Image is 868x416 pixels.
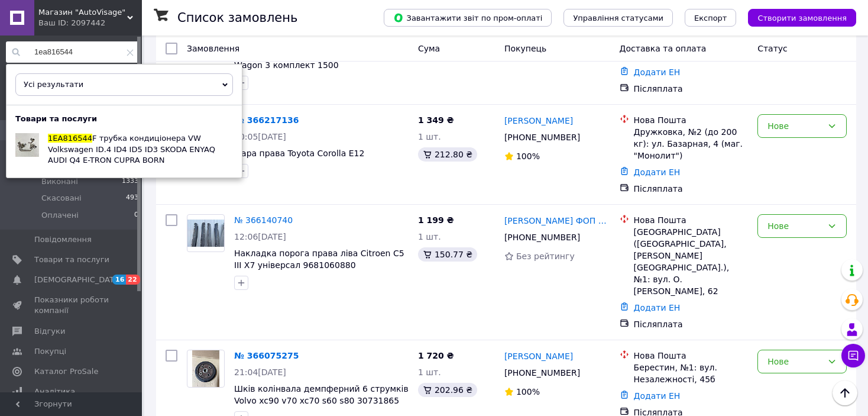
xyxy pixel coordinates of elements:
[34,275,122,285] span: [DEMOGRAPHIC_DATA]
[34,254,109,265] span: Товари та послуги
[41,210,79,221] span: Оплачені
[634,303,681,312] a: Додати ЕН
[234,367,286,377] span: 21:04[DATE]
[418,115,454,125] span: 1 349 ₴
[122,176,138,187] span: 1333
[767,355,822,368] div: Нове
[24,80,83,89] span: Усі результати
[757,14,847,22] span: Створити замовлення
[192,350,220,387] img: Фото товару
[34,366,98,377] span: Каталог ProSale
[234,149,364,158] a: Фара права Toyota Corolla E12
[841,344,865,367] button: Чат з покупцем
[694,14,727,22] span: Експорт
[563,9,673,27] button: Управління статусами
[634,67,681,77] a: Додати ЕН
[234,384,409,405] a: Шків колінвала демпферний 6 струмків Volvo xc90 v70 xc70 s60 s80 30731865
[757,44,788,53] span: Статус
[418,132,441,141] span: 1 шт.
[504,215,610,227] a: [PERSON_NAME] ФОП ледвій
[48,134,92,143] span: 1EA816544
[634,362,749,385] div: Берестин, №1: вул. Незалежності, 45б
[187,44,239,53] span: Замовлення
[418,367,441,377] span: 1 шт.
[134,210,138,221] span: 0
[573,14,663,22] span: Управління статусами
[634,167,681,177] a: Додати ЕН
[516,151,540,161] span: 100%
[634,226,749,297] div: [GEOGRAPHIC_DATA] ([GEOGRAPHIC_DATA], [PERSON_NAME][GEOGRAPHIC_DATA].), №1: вул. О. [PERSON_NAME]...
[736,12,856,22] a: Створити замовлення
[504,115,573,127] a: [PERSON_NAME]
[112,275,126,285] span: 16
[34,346,66,357] span: Покупці
[7,114,106,124] div: Товари та послуги
[418,247,477,262] div: 150.77 ₴
[418,44,440,53] span: Cума
[234,132,286,141] span: 20:05[DATE]
[502,129,582,146] div: [PHONE_NUMBER]
[685,9,737,27] button: Експорт
[34,386,75,397] span: Аналітика
[634,114,749,126] div: Нова Пошта
[187,350,225,388] a: Фото товару
[504,44,546,53] span: Покупець
[34,326,65,337] span: Відгуки
[767,220,822,233] div: Нове
[234,351,299,360] a: № 366075275
[767,120,822,133] div: Нове
[634,83,749,95] div: Післяплата
[634,318,749,330] div: Післяплата
[418,351,454,360] span: 1 720 ₴
[34,295,109,316] span: Показники роботи компанії
[748,9,856,27] button: Створити замовлення
[234,249,404,282] a: Накладка порога права ліва Citroen C5 III X7 універсал 9681060880 9681060180
[38,18,142,28] div: Ваш ID: 2097442
[634,214,749,226] div: Нова Пошта
[384,9,552,27] button: Завантажити звіт по пром-оплаті
[502,229,582,246] div: [PHONE_NUMBER]
[418,232,441,241] span: 1 шт.
[48,134,215,164] span: F трубка кондиціонера VW Volkswagen ID.4 ID4 ID5 ID3 SKODA ENYAQ AUDI Q4 E-TRON CUPRA BORN
[634,126,749,162] div: Дружковка, №2 (до 200 кг): ул. Базарная, 4 (маг. "Монолит")
[620,44,707,53] span: Доставка та оплата
[177,11,297,25] h1: Список замовлень
[41,176,78,187] span: Виконані
[187,214,225,252] a: Фото товару
[418,147,477,162] div: 212.80 ₴
[634,391,681,401] a: Додати ЕН
[833,380,857,405] button: Наверх
[38,7,127,18] span: Магазин "AutoVisage"
[234,215,293,225] a: № 366140740
[418,383,477,397] div: 202.96 ₴
[634,183,749,195] div: Післяплата
[516,387,540,396] span: 100%
[126,275,140,285] span: 22
[34,234,92,245] span: Повідомлення
[234,232,286,241] span: 12:06[DATE]
[187,220,224,247] img: Фото товару
[516,251,575,261] span: Без рейтингу
[504,350,573,362] a: [PERSON_NAME]
[634,350,749,362] div: Нова Пошта
[393,12,542,23] span: Завантажити звіт по пром-оплаті
[502,365,582,381] div: [PHONE_NUMBER]
[234,115,299,125] a: № 366217136
[6,41,140,63] input: Пошук
[41,193,82,204] span: Скасовані
[126,193,138,204] span: 493
[418,215,454,225] span: 1 199 ₴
